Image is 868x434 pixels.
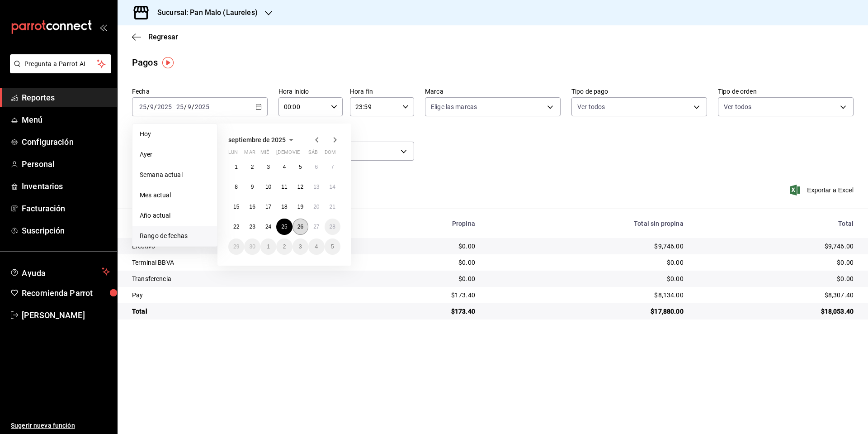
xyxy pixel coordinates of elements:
[260,199,276,215] button: 17 de septiembre de 2025
[698,220,854,227] div: Total
[157,103,172,110] input: ----
[325,199,340,215] button: 21 de septiembre de 2025
[325,179,340,195] button: 14 de septiembre de 2025
[292,219,308,235] button: 26 de septiembre de 2025
[233,204,239,210] abbr: 15 de septiembre de 2025
[244,179,260,195] button: 9 de septiembre de 2025
[10,54,111,73] button: Pregunta a Parrot AI
[297,224,303,230] abbr: 26 de septiembre de 2025
[292,238,308,255] button: 3 de octubre de 2025
[364,274,475,283] div: $0.00
[297,184,303,190] abbr: 12 de septiembre de 2025
[281,184,287,190] abbr: 11 de septiembre de 2025
[235,184,238,190] abbr: 8 de septiembre de 2025
[331,243,334,250] abbr: 5 de octubre de 2025
[148,33,178,41] span: Regresar
[260,238,276,255] button: 1 de octubre de 2025
[244,159,260,175] button: 2 de septiembre de 2025
[140,129,210,139] span: Hoy
[698,291,854,300] div: $8,307.40
[267,164,270,170] abbr: 3 de septiembre de 2025
[132,88,268,95] label: Fecha
[315,243,318,250] abbr: 4 de octubre de 2025
[228,179,244,195] button: 8 de septiembre de 2025
[281,204,287,210] abbr: 18 de septiembre de 2025
[22,202,110,215] span: Facturación
[571,88,707,95] label: Tipo de pago
[313,224,319,230] abbr: 27 de septiembre de 2025
[173,103,175,110] span: -
[364,220,475,227] div: Propina
[140,191,210,200] span: Mes actual
[490,242,684,251] div: $9,746.00
[490,220,684,227] div: Total sin propina
[140,150,210,159] span: Ayer
[364,307,475,316] div: $173.40
[292,199,308,215] button: 19 de septiembre de 2025
[425,88,561,95] label: Marca
[283,164,286,170] abbr: 4 de septiembre de 2025
[490,291,684,300] div: $8,134.00
[265,204,271,210] abbr: 17 de septiembre de 2025
[228,136,286,143] span: septiembre de 2025
[150,7,258,18] h3: Sucursal: Pan Malo (Laureles)
[244,149,255,159] abbr: martes
[313,204,319,210] abbr: 20 de septiembre de 2025
[22,114,110,126] span: Menú
[244,219,260,235] button: 23 de septiembre de 2025
[132,291,350,300] div: Pay
[698,274,854,283] div: $0.00
[249,243,255,250] abbr: 30 de septiembre de 2025
[281,224,287,230] abbr: 25 de septiembre de 2025
[325,238,340,255] button: 5 de octubre de 2025
[267,243,270,250] abbr: 1 de octubre de 2025
[364,242,475,251] div: $0.00
[276,159,292,175] button: 4 de septiembre de 2025
[22,309,110,321] span: [PERSON_NAME]
[260,159,276,175] button: 3 de septiembre de 2025
[244,199,260,215] button: 16 de septiembre de 2025
[154,103,157,110] span: /
[150,103,154,110] input: --
[299,243,302,250] abbr: 3 de octubre de 2025
[276,219,292,235] button: 25 de septiembre de 2025
[315,164,318,170] abbr: 6 de septiembre de 2025
[176,103,184,110] input: --
[22,158,110,170] span: Personal
[276,149,330,159] abbr: jueves
[132,307,350,316] div: Total
[490,258,684,267] div: $0.00
[331,164,334,170] abbr: 7 de septiembre de 2025
[278,88,343,95] label: Hora inicio
[299,164,302,170] abbr: 5 de septiembre de 2025
[132,274,350,283] div: Transferencia
[313,184,319,190] abbr: 13 de septiembre de 2025
[330,224,335,230] abbr: 28 de septiembre de 2025
[184,103,187,110] span: /
[251,184,254,190] abbr: 9 de septiembre de 2025
[192,103,194,110] span: /
[308,219,324,235] button: 27 de septiembre de 2025
[265,224,271,230] abbr: 24 de septiembre de 2025
[308,159,324,175] button: 6 de septiembre de 2025
[698,258,854,267] div: $0.00
[235,164,238,170] abbr: 1 de septiembre de 2025
[6,66,111,75] a: Pregunta a Parrot AI
[490,307,684,316] div: $17,880.00
[325,219,340,235] button: 28 de septiembre de 2025
[292,149,300,159] abbr: viernes
[132,56,158,69] div: Pagos
[132,258,350,267] div: Terminal BBVA
[364,291,475,300] div: $173.40
[233,243,239,250] abbr: 29 de septiembre de 2025
[187,103,192,110] input: --
[325,159,340,175] button: 7 de septiembre de 2025
[276,238,292,255] button: 2 de octubre de 2025
[260,219,276,235] button: 24 de septiembre de 2025
[330,204,335,210] abbr: 21 de septiembre de 2025
[244,238,260,255] button: 30 de septiembre de 2025
[147,103,150,110] span: /
[249,224,255,230] abbr: 23 de septiembre de 2025
[283,243,286,250] abbr: 2 de octubre de 2025
[22,180,110,192] span: Inventarios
